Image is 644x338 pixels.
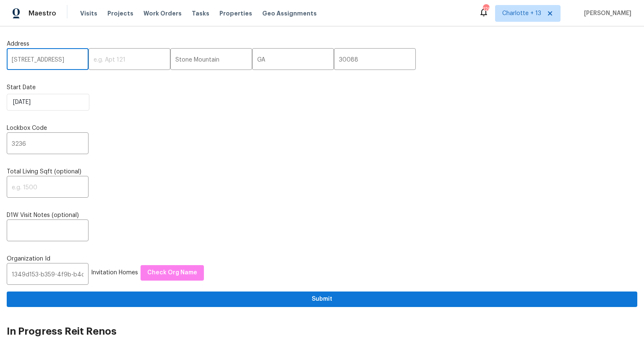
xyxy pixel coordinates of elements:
[502,9,541,18] span: Charlotte + 13
[7,178,89,198] input: e.g. 1500
[7,211,637,219] label: D1W Visit Notes (optional)
[334,50,416,70] input: e.g. 30066
[262,9,317,18] span: Geo Assignments
[192,10,209,16] span: Tasks
[29,9,56,18] span: Maestro
[147,268,197,278] span: Check Org Name
[7,265,89,285] input: e.g. 83a26f94-c10f-4090-9774-6139d7b9c16c
[219,9,252,18] span: Properties
[89,50,170,70] input: e.g. Apt 121
[7,94,89,111] input: M/D/YYYY
[7,327,637,335] h2: In Progress Reit Renos
[581,9,631,18] span: [PERSON_NAME]
[7,168,637,176] label: Total Living Sqft (optional)
[7,50,89,70] input: e.g. 123 Main St
[483,5,489,13] div: 128
[252,50,334,70] input: e.g. GA
[80,9,97,18] span: Visits
[170,50,252,70] input: e.g. Atlanta
[143,9,182,18] span: Work Orders
[141,265,204,281] button: Check Org Name
[7,124,637,132] label: Lockbox Code
[7,83,637,92] label: Start Date
[107,9,133,18] span: Projects
[7,255,637,263] label: Organization Id
[7,292,637,307] button: Submit
[13,294,631,304] span: Submit
[7,134,89,154] input: e.g. 5341
[7,40,637,48] label: Address
[91,270,138,276] span: Invitation Homes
